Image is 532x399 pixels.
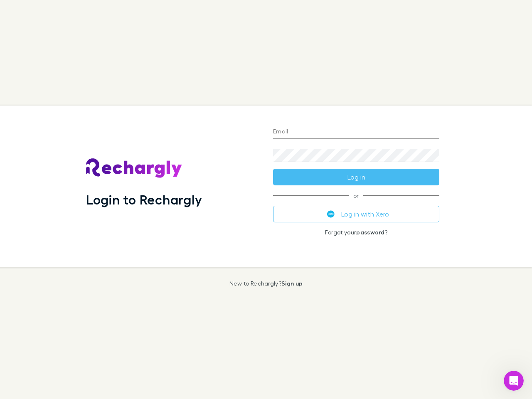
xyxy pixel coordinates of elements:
a: password [356,229,384,236]
img: Rechargly's Logo [86,158,182,178]
button: Log in with Xero [273,206,439,222]
button: Log in [273,169,439,185]
h1: Login to Rechargly [86,192,202,207]
p: Forgot your ? [273,229,439,236]
a: Sign up [281,280,303,287]
img: Xero's logo [327,210,335,218]
iframe: Intercom live chat [504,371,524,391]
span: or [273,195,439,196]
p: New to Rechargly? [229,280,303,287]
